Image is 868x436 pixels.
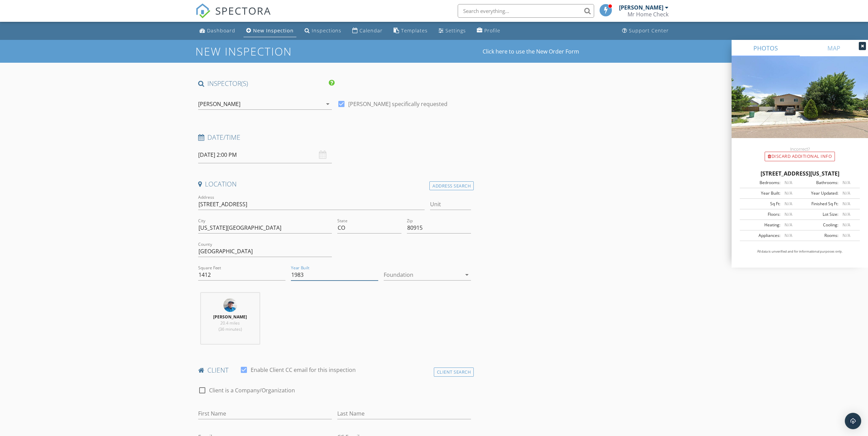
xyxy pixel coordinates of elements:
[350,25,385,37] a: Calendar
[800,40,868,56] a: MAP
[740,249,860,254] p: All data is unverified and for informational purposes only.
[436,25,469,37] a: Settings
[842,201,850,207] span: N/A
[463,271,471,279] i: arrow_drop_down
[484,27,500,34] div: Profile
[784,211,792,217] span: N/A
[619,25,672,37] a: Support Center
[800,211,838,217] div: Lot Size:
[198,101,240,107] div: [PERSON_NAME]
[253,27,294,34] div: New Inspection
[244,25,296,37] a: New Inspection
[628,11,668,18] div: Mr Home Check
[784,180,792,185] span: N/A
[740,169,860,178] div: [STREET_ADDRESS][US_STATE]
[324,100,332,108] i: arrow_drop_down
[220,320,240,326] span: 20.4 miles
[742,190,780,196] div: Year Built:
[195,3,210,18] img: The Best Home Inspection Software - Spectora
[429,181,474,191] div: Address Search
[765,152,835,161] div: Discard Additional info
[732,146,868,152] div: Incorrect?
[742,222,780,228] div: Heating:
[207,27,235,34] div: Dashboard
[742,201,780,207] div: Sq Ft:
[629,27,669,34] div: Support Center
[842,180,850,185] span: N/A
[474,25,503,37] a: Company Profile
[845,413,861,429] div: Open Intercom Messenger
[302,25,344,37] a: Inspections
[784,232,792,238] span: N/A
[251,366,356,373] label: Enable Client CC email for this inspection
[784,190,792,196] span: N/A
[401,27,428,34] div: Templates
[445,27,466,34] div: Settings
[213,314,247,320] strong: [PERSON_NAME]
[195,45,347,57] h1: New Inspection
[312,27,341,34] div: Inspections
[800,180,838,186] div: Bathrooms:
[223,298,237,312] img: ian1.jpg
[619,4,663,11] div: [PERSON_NAME]
[198,147,332,163] input: Select date
[732,56,868,154] img: streetview
[784,222,792,228] span: N/A
[842,232,850,238] span: N/A
[198,180,471,189] h4: Location
[198,366,471,375] h4: client
[732,40,800,56] a: PHOTOS
[742,180,780,186] div: Bedrooms:
[800,222,838,228] div: Cooling:
[842,222,850,228] span: N/A
[219,326,242,332] span: (36 minutes)
[784,201,792,207] span: N/A
[800,232,838,239] div: Rooms:
[742,211,780,217] div: Floors:
[800,201,838,207] div: Finished Sq Ft:
[198,133,471,142] h4: Date/Time
[800,190,838,196] div: Year Updated:
[198,79,335,88] h4: INSPECTOR(S)
[391,25,430,37] a: Templates
[742,232,780,239] div: Appliances:
[209,387,295,394] label: Client is a Company/Organization
[842,190,850,196] span: N/A
[215,3,271,18] span: SPECTORA
[195,9,271,24] a: SPECTORA
[458,4,594,18] input: Search everything...
[197,25,238,37] a: Dashboard
[483,49,579,54] a: Click here to use the New Order Form
[842,211,850,217] span: N/A
[359,27,383,34] div: Calendar
[348,101,447,107] label: [PERSON_NAME] specifically requested
[434,367,474,377] div: Client Search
